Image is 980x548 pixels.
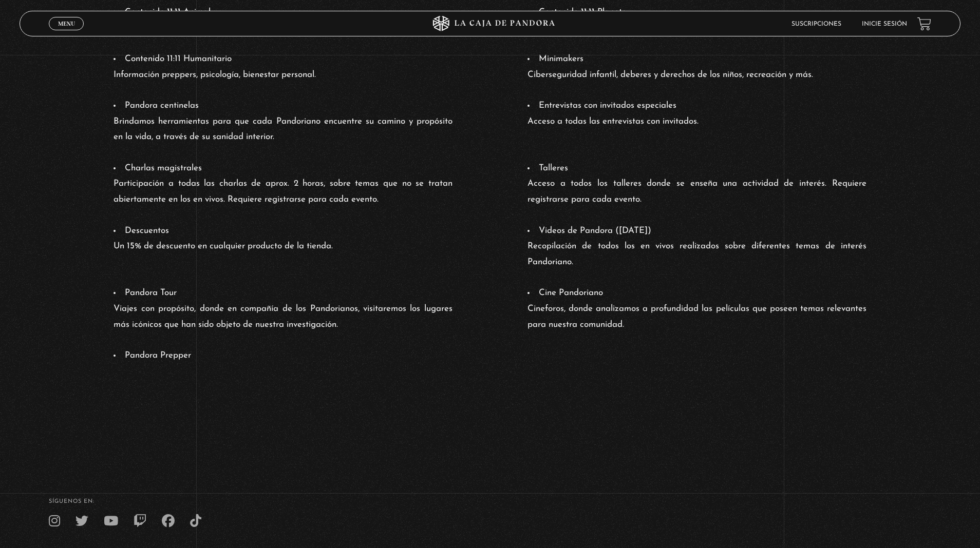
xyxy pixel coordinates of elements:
[791,21,841,27] a: Suscripciones
[527,285,866,332] li: Cine Pandoriano Cineforos, donde analizamos a profundidad las películas que poseen temas relevant...
[58,21,75,27] span: Menu
[114,51,452,83] li: Contenido 11:11 Humanitario Información preppers, psicología, bienestar personal.
[54,29,79,36] span: Cerrar
[114,98,452,145] li: Pandora centinelas Brindamos herramientas para que cada Pandoriano encuentre su camino y propósit...
[114,348,452,364] li: Pandora Prepper
[862,21,907,27] a: Inicie sesión
[527,161,866,208] li: Talleres Acceso a todos los talleres donde se enseña una actividad de interés. Requiere registrar...
[917,17,931,31] a: View your shopping cart
[114,285,452,332] li: Pandora Tour Viajes con propósito, donde en compañía de los Pandorianos, visitaremos los lugares ...
[114,223,452,270] li: Descuentos Un 15% de descuento en cualquier producto de la tienda.
[527,98,866,145] li: Entrevistas con invitados especiales Acceso a todas las entrevistas con invitados.
[527,223,866,270] li: Videos de Pandora ([DATE]) Recopilación de todos los en vivos realizados sobre diferentes temas d...
[114,161,452,208] li: Charlas magistrales Participación a todas las charlas de aprox. 2 horas, sobre temas que no se tr...
[527,51,866,83] li: Minimakers Ciberseguridad infantil, deberes y derechos de los niños, recreación y más.
[49,499,931,504] h4: SÍguenos en:
[527,5,866,36] li: Contenido 11:11 Planeta Tips sobre como cuidar el planeta.
[114,5,452,36] li: Contenido 11:11 Animal Todo sobre bienestar animal.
